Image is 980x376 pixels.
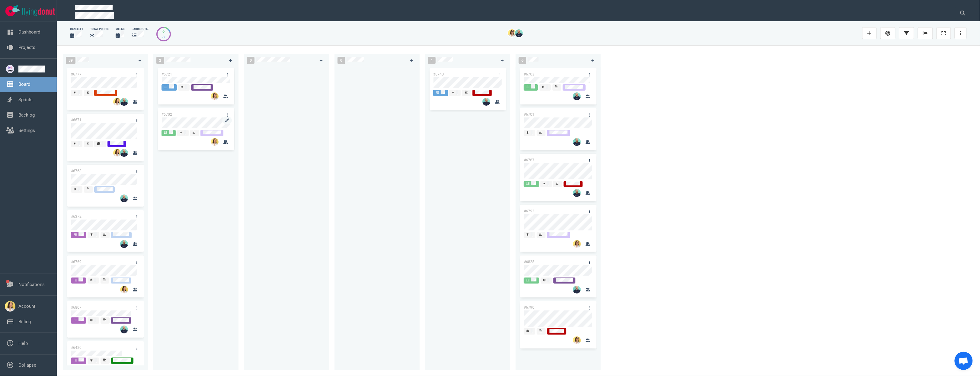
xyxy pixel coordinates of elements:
[573,189,581,197] img: 26
[573,286,581,294] img: 26
[338,57,345,64] span: 0
[18,362,36,368] a: Collapse
[18,82,30,87] a: Board
[524,260,534,264] a: #6828
[573,336,581,344] img: 26
[18,319,31,324] a: Billing
[955,352,973,370] a: Ouvrir le chat
[71,305,82,310] a: #6807
[18,29,40,35] a: Dashboard
[70,27,83,31] div: days left
[71,118,82,122] a: #6671
[573,138,581,146] img: 26
[66,57,75,64] span: 39
[18,97,33,102] a: Sprints
[162,72,172,76] a: #6721
[120,326,128,333] img: 26
[18,304,35,309] a: Account
[162,112,172,117] a: #6702
[71,260,82,264] a: #6769
[573,240,581,248] img: 26
[524,72,534,76] a: #6703
[163,34,165,40] div: 3
[120,98,128,106] img: 26
[18,282,45,287] a: Notifications
[71,214,82,219] a: #6372
[508,29,516,37] img: 26
[120,240,128,248] img: 26
[573,92,581,100] img: 26
[18,128,35,133] a: Settings
[116,27,124,31] div: Weeks
[22,8,55,16] img: Flying Donut text logo
[519,57,526,64] span: 6
[90,27,108,31] div: Total Points
[120,194,128,202] img: 26
[482,98,490,106] img: 26
[18,341,28,346] a: Help
[211,92,219,100] img: 26
[120,286,128,294] img: 26
[120,149,128,157] img: 26
[433,72,444,76] a: #6740
[71,72,82,76] a: #6777
[71,345,82,350] a: #6420
[18,45,35,50] a: Projects
[71,169,82,173] a: #6768
[18,112,35,118] a: Backlog
[113,149,121,157] img: 26
[515,29,523,37] img: 26
[524,158,534,162] a: #6787
[211,138,219,146] img: 26
[113,98,121,106] img: 26
[524,209,534,213] a: #6793
[163,28,165,34] div: 6
[156,57,164,64] span: 2
[524,112,534,117] a: #6701
[524,305,534,310] a: #6790
[428,57,436,64] span: 1
[132,27,149,31] div: cards total
[247,57,255,64] span: 0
